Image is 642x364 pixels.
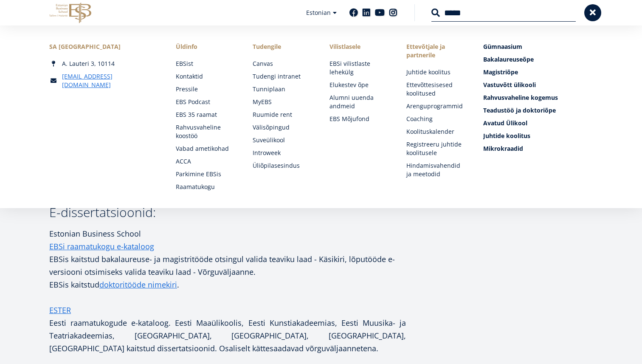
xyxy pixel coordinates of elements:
a: EBS Mõjufond [329,115,389,123]
span: Ettevõtjale ja partnerile [406,42,466,59]
a: Teadustöö ja doktoriõpe [483,106,593,115]
a: Introweek [253,149,313,157]
a: Mikrokraadid [483,144,593,153]
a: Facebook [349,8,358,17]
a: Raamatukogu [176,183,236,191]
a: Välisõpingud [253,123,313,132]
span: Vilistlasele [329,42,389,51]
a: Avatud Ülikool [483,119,593,127]
span: Juhtide koolitus [483,132,530,140]
div: A. Lauteri 3, 10114 [49,59,159,68]
a: doktoritööde nimekiri [99,278,177,291]
a: Rahvusvaheline koostöö [176,123,236,140]
a: Pressile [176,85,236,93]
a: Parkimine EBSis [176,170,236,178]
p: Estonian Business School [49,227,406,253]
a: Registreeru juhtide koolitusele [406,140,466,157]
a: Tunniplaan [253,85,313,93]
a: Juhtide koolitus [483,132,593,140]
a: MyEBS [253,98,313,106]
a: Elukestev õpe [329,81,389,89]
a: Kontaktid [176,72,236,81]
a: Vabad ametikohad [176,144,236,153]
a: Rahvusvaheline kogemus [483,93,593,102]
a: Arenguprogrammid [406,102,466,110]
a: Hindamisvahendid ja meetodid [406,161,466,178]
span: Magistriõpe [483,68,518,76]
a: EBSist [176,59,236,68]
span: Mikrokraadid [483,144,523,152]
span: Gümnaasium [483,42,522,51]
a: Youtube [375,8,385,17]
p: EBSis kaitstud bakalaureuse- ja magistritööde otsingul valida teaviku laad - Käsikiri, lõputööde ... [49,253,406,291]
a: Tudengi intranet [253,72,313,81]
span: Vastuvõtt ülikooli [483,81,536,89]
a: Ettevõttesisesed koolitused [406,81,466,98]
p: Eesti raamatukogude e-kataloog. Eesti Maaülikoolis, Eesti Kunstiakadeemias, Eesti Muusika- ja Tea... [49,304,406,355]
a: Bakalaureuseõpe [483,55,593,64]
span: Üldinfo [176,42,236,51]
a: Coaching [406,115,466,123]
a: EBS 35 raamat [176,110,236,119]
a: Instagram [389,8,397,17]
a: Gümnaasium [483,42,593,51]
a: Juhtide koolitus [406,68,466,76]
a: Suveülikool [253,136,313,144]
a: Magistriõpe [483,68,593,76]
a: Koolituskalender [406,127,466,136]
a: [EMAIL_ADDRESS][DOMAIN_NAME] [62,72,159,89]
a: Ruumide rent [253,110,313,119]
span: Rahvusvaheline kogemus [483,93,558,102]
span: Avatud Ülikool [483,119,527,127]
h3: E-dissertatsioonid: [49,206,406,219]
a: Vastuvõtt ülikooli [483,81,593,89]
a: ESTER [49,304,71,316]
a: Tudengile [253,42,313,51]
a: Linkedin [362,8,371,17]
div: SA [GEOGRAPHIC_DATA] [49,42,159,51]
a: EBSi raamatukogu e-kataloog [49,240,154,253]
a: Üliõpilasesindus [253,161,313,170]
a: EBS Podcast [176,98,236,106]
a: ACCA [176,157,236,166]
a: EBSi vilistlaste lehekülg [329,59,389,76]
a: Canvas [253,59,313,68]
span: Teadustöö ja doktoriõpe [483,106,556,114]
a: Alumni uuenda andmeid [329,93,389,110]
span: Bakalaureuseõpe [483,55,534,63]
